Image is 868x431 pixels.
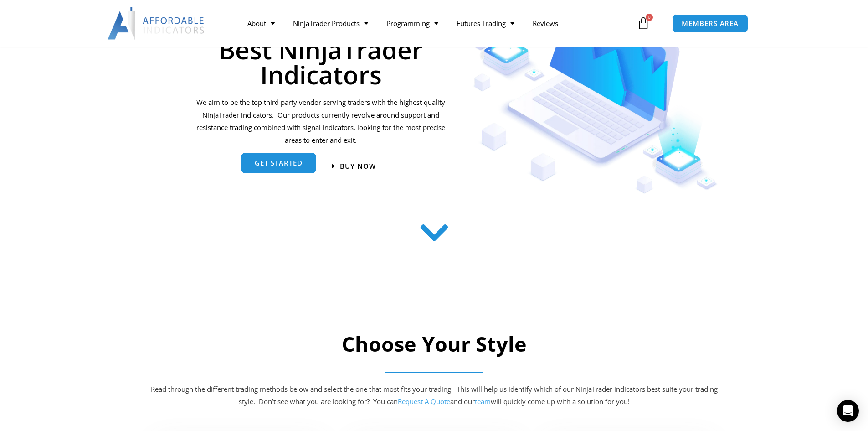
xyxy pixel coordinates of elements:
span: MEMBERS AREA [682,20,739,27]
a: 0 [623,10,663,36]
p: We aim to be the top third party vendor serving traders with the highest quality NinjaTrader indi... [195,96,447,147]
a: NinjaTrader Products [284,13,377,34]
a: team [475,397,491,406]
p: Read through the different trading methods below and select the one that most fits your trading. ... [149,383,719,409]
a: Request A Quote [398,397,450,406]
span: 0 [646,14,653,21]
a: Buy now [332,163,376,170]
nav: Menu [238,13,635,34]
a: Futures Trading [447,13,524,34]
a: MEMBERS AREA [672,14,748,33]
a: get started [241,153,316,174]
span: Buy now [340,163,376,170]
a: Reviews [524,13,567,34]
span: get started [255,160,303,167]
a: About [238,13,284,34]
h2: Choose Your Style [149,331,719,358]
a: Programming [377,13,447,34]
div: Open Intercom Messenger [837,400,859,422]
img: LogoAI | Affordable Indicators – NinjaTrader [108,7,205,40]
h1: Best NinjaTrader Indicators [195,37,447,87]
